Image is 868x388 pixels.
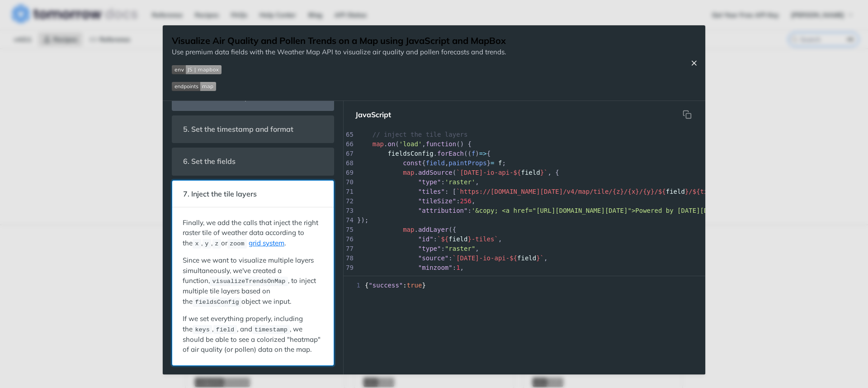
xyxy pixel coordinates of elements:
[230,240,244,247] span: zoom
[418,169,453,176] span: addSource
[172,81,506,91] span: Expand image
[418,264,453,271] span: "minzoom"
[456,169,521,176] span: `[DATE]-io-api-${
[344,149,353,158] div: 67
[373,140,384,148] span: map
[472,150,475,157] span: f
[183,314,323,355] p: If we set everything properly, including the , , and , we should be able to see a colorized "heat...
[475,245,479,252] span: ,
[491,159,494,167] span: =
[368,282,403,289] span: "success"
[521,169,540,176] span: field
[344,281,363,290] span: 1
[172,47,506,57] p: Use premium data fields with the Weather Map API to visualize air quality and pollen forecasts an...
[212,278,285,285] span: visualizeTrendsOnMap
[344,225,353,235] div: 75
[414,226,418,233] span: .
[195,326,209,333] span: keys
[177,120,300,138] span: 5. Set the timestamp and format
[540,169,548,176] span: }`
[418,254,448,262] span: "source"
[395,140,399,148] span: (
[456,264,460,271] span: 1
[344,168,353,177] div: 69
[487,159,491,167] span: }
[344,235,353,244] div: 76
[479,150,487,157] span: =>
[172,34,506,47] h1: Visualize Air Quality and Pollen Trends on a Map using JavaScript and MapBox
[418,197,456,205] span: "tileSize"
[348,105,398,124] button: JavaScript
[502,159,505,167] span: ;
[344,139,353,149] div: 66
[387,140,395,148] span: on
[453,264,456,271] span: :
[422,159,425,167] span: {
[172,180,334,366] section: 7. Inject the tile layersFinally, we add the calls that inject the right raster tile of weather d...
[418,226,448,233] span: addLayer
[472,197,475,205] span: ,
[344,216,353,225] div: 74
[536,254,544,262] span: }`
[445,188,456,195] span: : [
[498,159,502,167] span: f
[344,263,353,273] div: 79
[517,254,536,262] span: field
[344,206,353,216] div: 73
[344,254,353,263] div: 78
[678,105,696,124] button: Copy
[453,169,456,176] span: (
[464,150,472,157] span: ((
[183,255,323,307] p: Since we want to visualize multiple layers simultaneously, we've created a function, , to inject ...
[445,245,475,252] span: "raster"
[437,150,464,157] span: forEach
[216,326,235,333] span: field
[448,226,456,233] span: ({
[418,207,468,214] span: "attribution"
[403,159,422,167] span: const
[418,178,441,186] span: "type"
[544,254,547,262] span: ,
[475,178,479,186] span: ,
[344,196,353,206] div: 72
[418,245,441,252] span: "type"
[255,326,288,333] span: timestamp
[344,281,705,290] div: { : }
[172,82,216,91] img: endpoint
[685,188,700,195] span: }/${
[384,140,387,148] span: .
[344,158,353,168] div: 68
[177,153,242,170] span: 6. Set the fields
[418,235,434,243] span: "id"
[548,169,559,176] span: , {
[441,178,444,186] span: :
[460,197,472,205] span: 256
[498,235,502,243] span: ,
[700,188,735,195] span: timestamp
[422,140,425,148] span: ,
[456,197,460,205] span: :
[434,235,437,243] span: :
[407,282,422,289] span: true
[426,140,456,148] span: function
[373,131,468,138] span: // inject the tile layers
[344,244,353,254] div: 77
[441,245,444,252] span: :
[456,188,666,195] span: `https://[DOMAIN_NAME][DATE]/v4/map/tile/{z}/{x}/{y}/${
[448,235,467,243] span: field
[456,140,472,148] span: () {
[205,240,208,247] span: y
[434,150,437,157] span: .
[399,140,422,148] span: 'load'
[344,177,353,187] div: 70
[467,207,471,214] span: :
[687,58,701,67] button: Close Recipe
[403,169,414,176] span: map
[487,150,491,157] span: {
[387,150,433,157] span: fieldsConfig
[475,150,479,157] span: )
[172,148,334,175] section: 6. Set the fields
[172,64,506,75] span: Expand image
[683,110,692,119] svg: hidden
[666,188,685,195] span: field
